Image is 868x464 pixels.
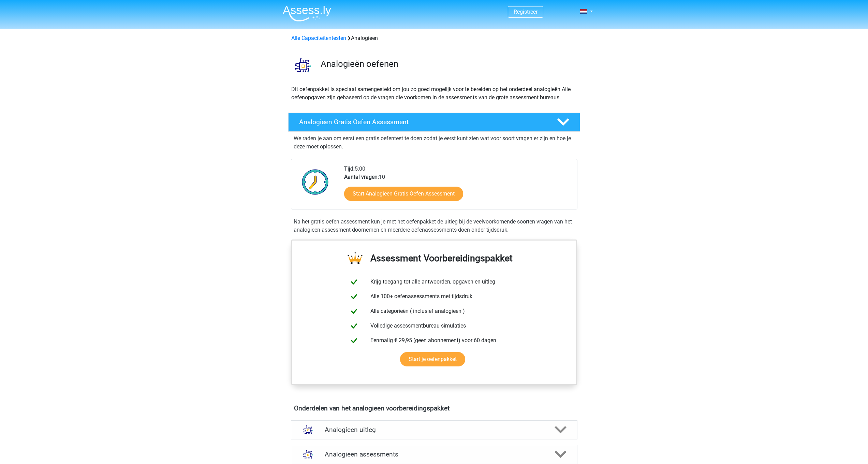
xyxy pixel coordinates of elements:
[294,134,575,151] p: We raden je aan om eerst een gratis oefentest te doen zodat je eerst kunt zien wat voor soort vra...
[298,165,333,199] img: Klok
[344,187,463,201] a: Start Analogieen Gratis Oefen Assessment
[299,421,317,438] img: analogieen uitleg
[325,426,544,434] h4: Analogieen uitleg
[299,118,546,126] h4: Analogieen Gratis Oefen Assessment
[288,420,580,439] a: uitleg Analogieen uitleg
[291,218,577,234] div: Na het gratis oefen assessment kun je met het oefenpakket de uitleg bij de veelvoorkomende soorte...
[344,165,355,172] b: Tijd:
[294,404,574,412] h4: Onderdelen van het analogieen voorbereidingspakket
[285,113,583,132] a: Analogieen Gratis Oefen Assessment
[325,450,544,458] h4: Analogieen assessments
[344,174,379,180] b: Aantal vragen:
[291,85,577,102] p: Dit oefenpakket is speciaal samengesteld om jou zo goed mogelijk voor te bereiden op het onderdee...
[283,5,331,21] img: Assessly
[400,352,465,366] a: Start je oefenpakket
[514,9,538,15] a: Registreer
[339,165,577,209] div: 5:00 10
[321,59,575,69] h3: Analogieën oefenen
[291,35,346,41] a: Alle Capaciteitentesten
[289,50,318,79] img: analogieen
[288,445,580,464] a: assessments Analogieen assessments
[299,446,317,463] img: analogieen assessments
[289,34,580,42] div: Analogieen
